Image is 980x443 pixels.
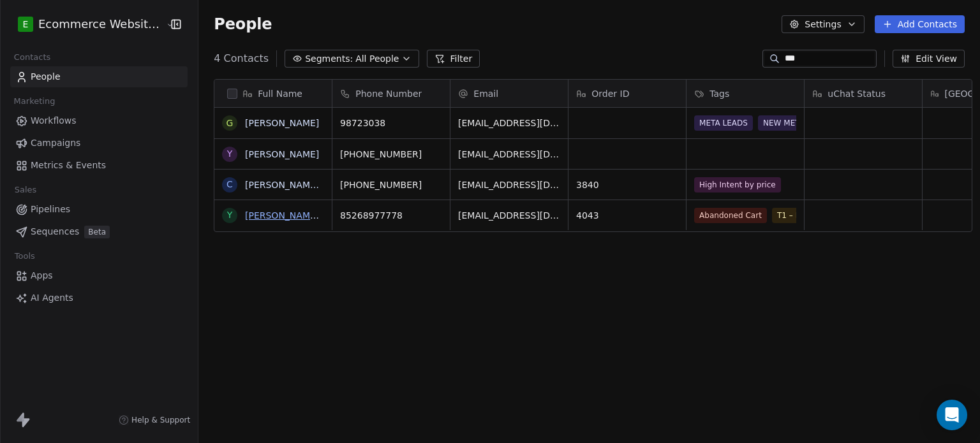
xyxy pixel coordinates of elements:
div: Y [227,208,233,222]
span: Apps [31,269,53,282]
span: META LEADS [694,115,753,131]
span: High Intent by price [694,177,781,192]
span: 85268977778 [340,209,442,222]
span: Contacts [8,48,56,67]
span: Full Name [258,87,302,100]
div: Y [227,147,233,161]
button: Settings [782,15,864,33]
button: Add Contacts [875,15,965,33]
span: Ecommerce Website Builder [38,16,163,33]
div: G [226,117,234,130]
span: Marketing [8,92,61,111]
div: C [226,178,233,191]
a: [PERSON_NAME] [245,149,319,159]
span: Segments: [305,52,353,66]
div: Full Name [214,80,332,107]
a: Workflows [10,110,188,131]
span: [EMAIL_ADDRESS][DOMAIN_NAME] [458,117,560,129]
span: All People [355,52,399,66]
div: grid [214,108,332,439]
span: Tools [9,247,40,266]
span: Order ID [591,87,629,100]
span: NEW META ADS LEADS [758,115,856,131]
a: Campaigns [10,133,188,154]
span: E [23,18,29,31]
span: Help & Support [131,415,190,425]
span: Pipelines [31,203,70,216]
span: [EMAIL_ADDRESS][DOMAIN_NAME] [458,148,560,161]
a: AI Agents [10,287,188,309]
a: People [10,66,188,87]
span: Campaigns [31,136,80,150]
div: Phone Number [332,80,450,107]
a: Help & Support [119,415,190,425]
a: SequencesBeta [10,221,188,242]
span: Sales [9,180,42,200]
div: Open Intercom Messenger [937,400,967,430]
span: Sequences [31,225,79,238]
button: Filter [427,50,480,68]
span: [EMAIL_ADDRESS][DOMAIN_NAME] [458,209,560,222]
div: Order ID [568,80,686,107]
span: uChat Status [828,87,886,100]
a: Pipelines [10,199,188,220]
span: [PHONE_NUMBER] [340,148,442,161]
span: Abandoned Cart [694,208,767,223]
a: Metrics & Events [10,155,188,176]
span: AI Agents [31,291,73,305]
span: 3840 [576,178,678,191]
div: Email [450,80,568,107]
a: [PERSON_NAME] [PERSON_NAME] [245,210,396,221]
a: [PERSON_NAME] [PERSON_NAME] [245,180,396,190]
div: Tags [687,80,804,107]
span: Email [473,87,498,100]
span: Phone Number [355,87,422,100]
span: People [31,70,61,84]
span: [PHONE_NUMBER] [340,178,442,191]
span: 4 Contacts [214,51,269,66]
span: People [214,15,272,34]
span: Workflows [31,114,77,127]
span: 98723038 [340,117,442,129]
span: [EMAIL_ADDRESS][DOMAIN_NAME] [458,178,560,191]
a: Apps [10,265,188,286]
span: Tags [709,87,729,100]
span: 4043 [576,209,678,222]
a: [PERSON_NAME] [245,118,319,128]
button: EEcommerce Website Builder [15,13,157,35]
span: T1 – Paid <$199 [772,208,845,223]
div: uChat Status [805,80,922,107]
span: Metrics & Events [31,159,106,172]
span: Beta [84,226,110,238]
button: Edit View [893,50,965,68]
